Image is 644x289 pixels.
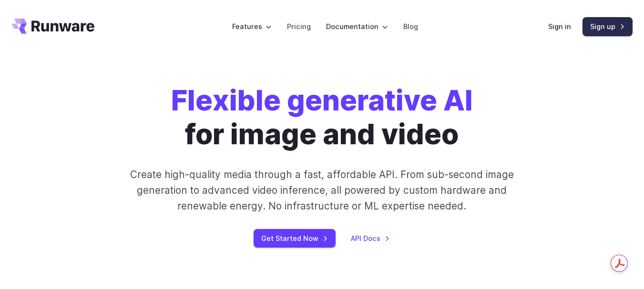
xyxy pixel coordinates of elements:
[123,167,521,214] p: Create high-quality media through a fast, affordable API. From sub-second image generation to adv...
[254,229,336,248] a: Get Started Now
[232,21,272,32] label: Features
[287,21,311,32] a: Pricing
[171,84,473,151] h1: for image and video
[548,21,571,32] a: Sign in
[351,233,390,244] a: API Docs
[326,21,388,32] label: Documentation
[171,83,473,117] strong: Flexible generative AI
[583,17,633,36] a: Sign up
[11,19,94,34] a: Go to /
[403,21,418,32] a: Blog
